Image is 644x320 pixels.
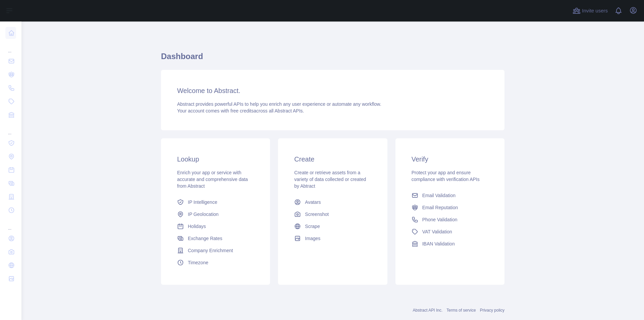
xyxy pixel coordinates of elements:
[409,201,491,214] a: Email Reputation
[188,247,233,254] span: Company Enrichment
[305,223,320,230] span: Scrape
[291,220,374,232] a: Scrape
[177,154,254,164] h3: Lookup
[174,232,257,244] a: Exchange Rates
[5,218,16,231] div: ...
[413,308,443,313] a: Abstract API Inc.
[412,154,488,164] h3: Verify
[161,51,504,67] h1: Dashboard
[409,226,491,238] a: VAT Validation
[177,108,304,113] span: Your account comes with across all Abstract APIs.
[305,211,329,218] span: Screenshot
[177,86,488,95] h3: Welcome to Abstract.
[422,240,455,247] span: IBAN Validation
[188,259,208,266] span: Timezone
[174,257,257,269] a: Timezone
[188,235,222,242] span: Exchange Rates
[409,214,491,226] a: Phone Validation
[409,238,491,250] a: IBAN Validation
[291,208,374,220] a: Screenshot
[412,170,480,182] span: Protect your app and ensure compliance with verification APIs
[422,228,452,235] span: VAT Validation
[305,235,320,242] span: Images
[422,204,458,211] span: Email Reputation
[188,223,206,230] span: Holidays
[291,232,374,244] a: Images
[188,211,219,218] span: IP Geolocation
[230,108,254,113] span: free credits
[422,192,455,199] span: Email Validation
[294,154,371,164] h3: Create
[188,199,217,205] span: IP Intelligence
[291,196,374,208] a: Avatars
[177,170,248,189] span: Enrich your app or service with accurate and comprehensive data from Abstract
[571,5,609,16] button: Invite users
[582,7,608,15] span: Invite users
[305,199,321,205] span: Avatars
[446,308,476,313] a: Terms of service
[5,122,16,136] div: ...
[422,216,458,223] span: Phone Validation
[174,220,257,232] a: Holidays
[177,101,381,107] span: Abstract provides powerful APIs to help you enrich any user experience or automate any workflow.
[5,40,16,54] div: ...
[174,244,257,257] a: Company Enrichment
[174,208,257,220] a: IP Geolocation
[480,308,504,313] a: Privacy policy
[409,189,491,201] a: Email Validation
[174,196,257,208] a: IP Intelligence
[294,170,366,189] span: Create or retrieve assets from a variety of data collected or created by Abtract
